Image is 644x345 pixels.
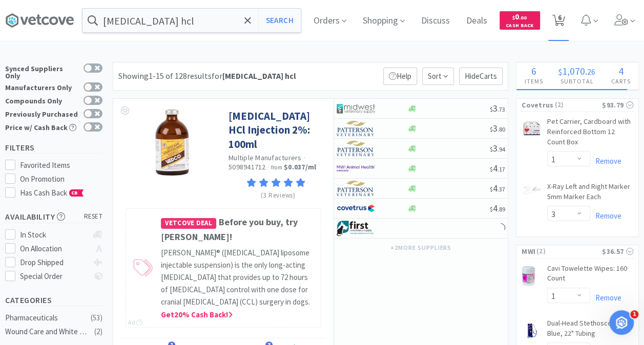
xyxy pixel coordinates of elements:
span: . 89 [497,205,505,213]
span: · [267,162,269,171]
div: Showing 1-15 of 128 results [118,70,296,83]
div: Special Order [20,270,88,283]
p: [PERSON_NAME]® ([MEDICAL_DATA] liposome injectable suspension) is the only long-acting [MEDICAL_D... [161,247,316,308]
span: Get 20 % Cash Back! [161,310,233,319]
span: ( 2 ) [553,100,602,110]
span: 4 [490,202,505,214]
a: Dual-Head Stethoscope, Blue, 22" Tubing [547,318,633,342]
img: 02f649e6e1c24cf9ab912acf8528035e_17343.png [522,266,535,286]
iframe: Intercom live chat [609,310,634,335]
a: Remove [590,293,621,303]
span: 1 [630,310,638,318]
img: bd3bc046a118498e80ec71f8d82ebabc_16550.png [522,320,542,341]
img: f5e969b455434c6296c6d81ef179fa71_3.png [337,141,375,156]
span: . 80 [497,125,505,133]
img: c06bfcac55e04037a257feb2f4a6c580_66285.jpeg [139,109,205,176]
div: Favorited Items [20,159,103,171]
span: MWI [522,246,535,257]
span: . 17 [497,165,505,173]
div: Synced Suppliers Only [5,63,78,79]
img: 4dd14cff54a648ac9e977f0c5da9bc2e_5.png [337,101,375,116]
span: 26 [587,67,595,77]
input: Search by item, sku, manufacturer, ingredient, size... [82,9,301,32]
button: +2more suppliers [385,241,456,255]
img: 77fca1acd8b6420a9015268ca798ef17_1.png [337,201,375,216]
span: for [212,71,296,81]
a: $0.00Cash Back [500,7,540,34]
span: $ [512,14,515,21]
span: 6 [531,64,536,77]
img: f6b2451649754179b5b4e0c70c3f7cb0_2.png [337,161,375,176]
span: ( 2 ) [535,246,602,256]
p: (3 Reviews) [260,190,295,201]
a: Remove [590,156,621,166]
span: Covetrus [522,99,553,111]
span: Vetcove Deal [161,218,216,229]
div: Drop Shipped [20,256,88,269]
div: Price w/ Cash Back [5,122,78,131]
img: 93d6cc588ad04385a563695f44f6d25c_377250.png [522,119,542,137]
div: $93.79 [602,99,633,111]
span: $ [490,125,493,133]
div: Previously Purchased [5,109,78,118]
div: On Promotion [20,173,103,185]
span: 1,070 [562,64,585,77]
h5: Categories [5,294,102,306]
div: . [551,66,604,76]
a: Deals [462,16,491,26]
a: Discuss [417,16,454,26]
span: CB [70,190,80,196]
span: $ [490,205,493,213]
img: f5e969b455434c6296c6d81ef179fa71_3.png [337,181,375,196]
button: Search [258,9,301,32]
div: On Allocation [20,243,88,255]
span: from [271,164,282,171]
span: 3 [490,142,505,154]
div: Ad [128,317,142,327]
span: 4 [618,64,624,77]
a: Remove [590,211,621,221]
span: . 73 [497,105,505,113]
strong: [MEDICAL_DATA] hcl [222,71,296,81]
strong: $0.037 / ml [284,162,316,171]
span: · [303,153,305,162]
span: $ [490,105,493,113]
span: Cash Back [506,23,534,30]
p: Help [383,68,417,85]
span: 4 [490,182,505,194]
h5: Filters [5,142,102,154]
a: [MEDICAL_DATA] HCl Injection 2%: 100ml [228,109,323,151]
div: $36.57 [602,246,633,257]
span: Sort [422,68,454,85]
span: 3 [490,102,505,114]
h4: Carts [603,76,638,86]
a: 6 [548,17,569,27]
span: $ [490,185,493,193]
a: Cavi Towelette Wipes: 160 Count [547,264,633,288]
span: reset [84,211,103,222]
div: Wound Care and White Goods [5,326,88,338]
img: f5e969b455434c6296c6d81ef179fa71_3.png [337,121,375,136]
span: $ [490,145,493,153]
div: In Stock [20,229,88,241]
img: 03d7df9d23d9400a8b5858e00a48502d_536439.png [522,184,542,198]
h5: Availability [5,211,102,223]
div: ( 53 ) [91,312,102,324]
img: 67d67680309e4a0bb49a5ff0391dcc42_6.png [337,221,375,236]
div: Pharmaceuticals [5,312,88,324]
span: $ [558,67,562,77]
div: Compounds Only [5,96,78,104]
span: . 00 [519,14,527,21]
h4: Subtotal [551,76,604,86]
span: Has Cash Back [20,188,84,198]
span: 3 [490,122,505,134]
a: Pet Carrier, Cardboard with Reinforced Bottom 12 Count Box [547,117,633,151]
span: 5098941712 [228,162,266,171]
a: Multiple Manufacturers [228,153,302,162]
a: X-Ray Left and Right Marker 5mm Marker Each [547,182,633,206]
span: $ [490,165,493,173]
span: . 37 [497,185,505,193]
div: ( 2 ) [94,326,102,338]
p: Hide Carts [459,68,503,85]
span: 0 [512,12,527,21]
